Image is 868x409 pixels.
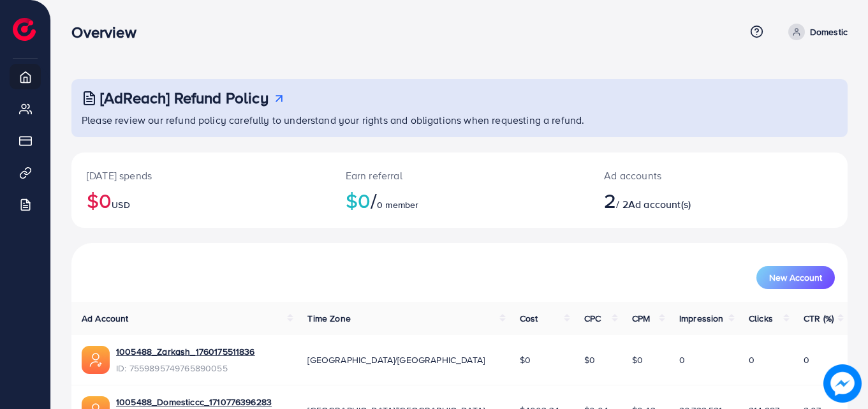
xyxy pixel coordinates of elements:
[604,186,616,215] span: 2
[346,188,574,212] h2: $0
[584,353,595,366] span: $0
[749,353,754,366] span: 0
[520,312,538,325] span: Cost
[307,312,350,325] span: Time Zone
[604,168,767,183] p: Ad accounts
[804,353,809,366] span: 0
[371,186,377,215] span: /
[13,18,36,41] img: logo
[346,168,574,183] p: Earn referral
[584,312,601,325] span: CPC
[749,312,773,325] span: Clicks
[116,396,272,408] a: 1005488_Domesticcc_1710776396283
[87,168,315,183] p: [DATE] spends
[632,353,643,366] span: $0
[769,273,822,282] span: New Account
[679,312,724,325] span: Impression
[87,188,315,212] h2: $0
[112,198,129,211] span: USD
[783,24,848,40] a: Domestic
[810,24,848,40] p: Domestic
[82,346,110,374] img: ic-ads-acc.e4c84228.svg
[116,345,255,358] a: 1005488_Zarkash_1760175511836
[116,362,255,375] span: ID: 7559895749765890055
[377,198,418,211] span: 0 member
[628,197,691,211] span: Ad account(s)
[679,353,685,366] span: 0
[520,353,531,366] span: $0
[82,312,129,325] span: Ad Account
[756,266,835,289] button: New Account
[307,353,485,366] span: [GEOGRAPHIC_DATA]/[GEOGRAPHIC_DATA]
[632,312,650,325] span: CPM
[604,188,767,212] h2: / 2
[804,312,834,325] span: CTR (%)
[823,364,862,403] img: image
[82,112,840,128] p: Please review our refund policy carefully to understand your rights and obligations when requesti...
[100,89,268,107] h3: [AdReach] Refund Policy
[71,23,146,41] h3: Overview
